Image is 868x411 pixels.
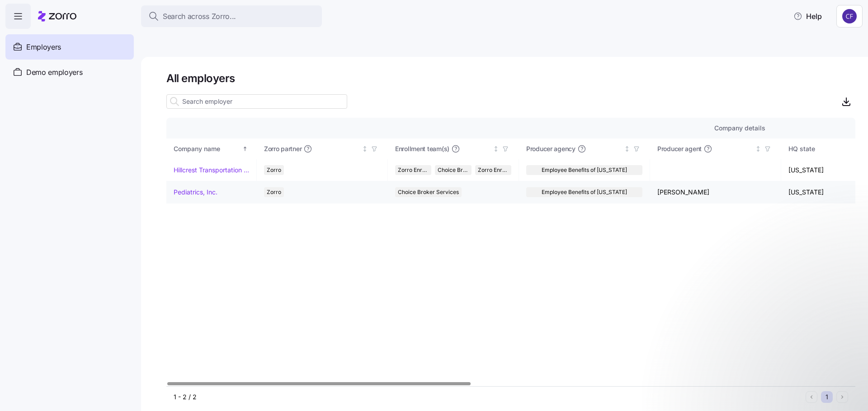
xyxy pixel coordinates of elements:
a: Employers [5,34,134,60]
div: Company name [174,144,241,154]
th: Producer agentNot sorted [650,139,781,159]
span: Choice Broker Services [398,187,459,197]
th: Enrollment team(s)Not sorted [388,139,519,159]
div: Not sorted [493,146,499,152]
span: Choice Broker Services [438,165,468,175]
a: Hillcrest Transportation Inc. [174,166,249,175]
span: Zorro partner [264,144,302,153]
td: [PERSON_NAME] [650,181,781,203]
span: Enrollment team(s) [395,144,449,153]
div: Not sorted [624,146,630,152]
span: Employers [26,42,61,53]
span: Producer agency [526,144,576,153]
th: Producer agencyNot sorted [519,139,650,159]
span: Zorro [267,187,281,197]
th: Company nameSorted ascending [166,139,257,159]
span: Employee Benefits of [US_STATE] [542,187,627,197]
div: Sorted ascending [242,146,248,152]
th: Zorro partnerNot sorted [257,139,388,159]
div: 1 - 2 / 2 [174,393,802,402]
a: Pediatrics, Inc. [174,188,217,197]
input: Search employer [166,94,347,109]
h1: All employers [166,71,855,85]
a: Demo employers [5,60,134,85]
span: Zorro Enrollment Team [398,165,429,175]
span: Producer agent [657,144,702,153]
span: Zorro Enrollment Experts [478,165,509,175]
div: Not sorted [362,146,368,152]
span: Zorro [267,165,281,175]
iframe: Intercom notifications message [687,330,868,406]
div: Not sorted [755,146,761,152]
span: Employee Benefits of [US_STATE] [542,165,627,175]
span: Demo employers [26,67,83,78]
